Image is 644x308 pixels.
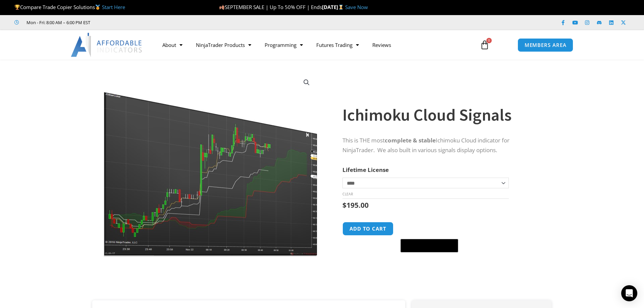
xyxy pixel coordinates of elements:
a: Clear options [342,192,353,196]
label: Lifetime License [342,166,389,174]
a: Save Now [345,4,368,10]
strong: [DATE] [322,4,345,10]
nav: Menu [156,37,472,53]
img: Ichimuku [102,71,318,257]
strong: complete & stable [385,136,436,144]
a: Reviews [366,37,398,53]
span: 0 [486,38,492,43]
iframe: Secure express checkout frame [399,221,460,237]
span: Compare Trade Copier Solutions [14,4,125,10]
a: About [156,37,189,53]
a: MEMBERS AREA [518,38,574,52]
img: 🥇 [95,5,100,10]
button: Add to cart [342,222,393,236]
bdi: 195.00 [342,200,369,210]
p: This is THE most Ichimoku Cloud indicator for NinjaTrader. We also built in various signals displ... [342,136,538,155]
img: LogoAI | Affordable Indicators – NinjaTrader [71,33,143,57]
img: 🏆 [15,5,20,10]
a: View full-screen image gallery [301,76,313,88]
iframe: PayPal Message 1 [342,256,538,262]
div: Open Intercom Messenger [621,285,637,301]
a: Futures Trading [310,37,366,53]
button: Buy with GPay [400,239,458,252]
a: Start Here [102,4,125,10]
a: 0 [470,35,499,55]
img: 🍂 [219,5,224,10]
iframe: Customer reviews powered by Trustpilot [100,19,200,26]
img: ⌛ [338,5,343,10]
span: SEPTEMBER SALE | Up To 50% OFF | Ends [219,4,322,10]
span: Mon - Fri: 8:00 AM – 6:00 PM EST [25,18,90,26]
span: $ [342,200,346,210]
span: MEMBERS AREA [525,43,567,48]
h1: Ichimoku Cloud Signals [342,103,538,127]
a: Programming [258,37,310,53]
a: NinjaTrader Products [189,37,258,53]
